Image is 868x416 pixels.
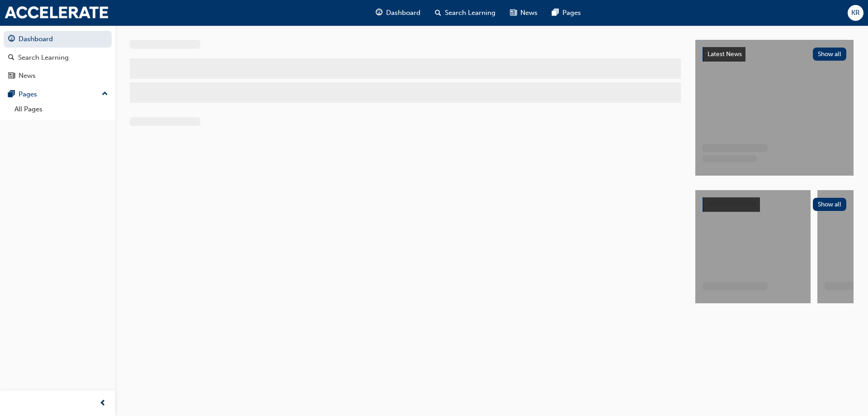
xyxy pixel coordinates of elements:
[703,47,846,62] a: Latest NewsShow all
[376,7,382,19] span: guage-icon
[552,7,559,19] span: pages-icon
[368,4,428,22] a: guage-iconDashboard
[503,4,545,22] a: news-iconNews
[813,198,847,211] button: Show all
[8,54,14,62] span: search-icon
[8,35,15,43] span: guage-icon
[545,4,588,22] a: pages-iconPages
[4,29,112,86] button: DashboardSearch LearningNews
[5,6,108,19] img: accelerate-hmca
[386,8,420,18] span: Dashboard
[851,8,860,18] span: KR
[703,197,846,212] a: Show all
[510,7,517,19] span: news-icon
[562,8,581,18] span: Pages
[99,398,106,409] span: prev-icon
[848,5,863,21] button: KR
[813,48,847,61] button: Show all
[4,86,112,103] button: Pages
[520,8,538,18] span: News
[102,88,108,100] span: up-icon
[19,71,36,81] div: News
[445,8,495,18] span: Search Learning
[19,89,37,100] div: Pages
[4,49,112,66] a: Search Learning
[4,31,112,48] a: Dashboard
[18,53,69,63] div: Search Learning
[8,91,15,99] span: pages-icon
[4,67,112,84] a: News
[11,102,112,116] a: All Pages
[8,72,15,80] span: news-icon
[435,7,441,19] span: search-icon
[708,50,742,58] span: Latest News
[428,4,503,22] a: search-iconSearch Learning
